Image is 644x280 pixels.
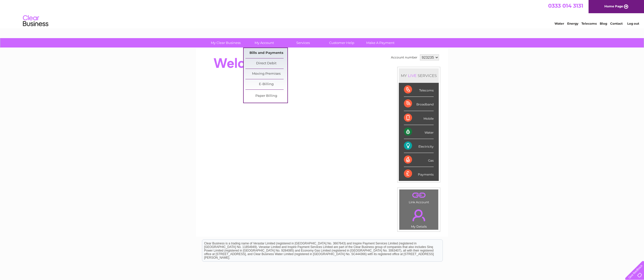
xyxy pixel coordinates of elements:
a: Customer Help [321,38,363,48]
div: Water [404,125,434,139]
a: Log out [627,22,639,25]
a: Telecoms [581,22,597,25]
div: Broadband [404,97,434,111]
a: Services [282,38,324,48]
a: E-Billing [245,79,287,89]
a: . [401,206,437,224]
div: Gas [404,153,434,167]
div: LIVE [407,73,418,78]
a: Paper Billing [245,91,287,101]
div: MY SERVICES [399,68,439,83]
div: Payments [404,167,434,181]
a: 0333 014 3131 [548,3,583,9]
a: My Clear Business [205,38,247,48]
div: Electricity [404,139,434,153]
div: Mobile [404,111,434,125]
a: Direct Debit [245,58,287,69]
a: Bills and Payments [245,48,287,58]
a: Make A Payment [359,38,401,48]
a: . [401,191,437,200]
div: Telecoms [404,83,434,97]
a: My Account [243,38,285,48]
div: Clear Business is a trading name of Verastar Limited (registered in [GEOGRAPHIC_DATA] No. 3667643... [202,3,443,25]
td: Link Account [399,189,438,205]
a: Contact [610,22,623,25]
a: Moving Premises [245,69,287,79]
a: Energy [567,22,578,25]
a: Blog [600,22,607,25]
td: Account number [390,53,419,62]
img: logo.png [23,13,49,29]
td: My Details [399,205,438,230]
a: Water [554,22,564,25]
